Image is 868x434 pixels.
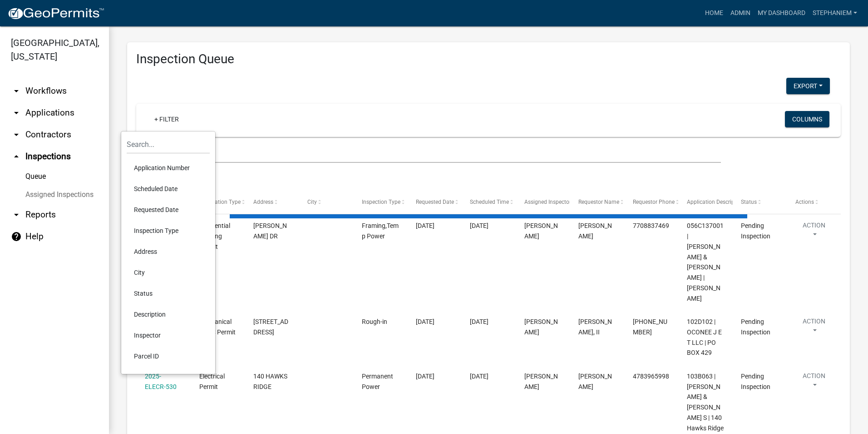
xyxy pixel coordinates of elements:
span: 102D102 | OCONEE J E T LLC | PO BOX 429 [687,318,722,356]
h3: Inspection Queue [136,51,841,67]
span: 09/23/2025 [416,373,434,380]
input: Search for inspections [136,144,721,163]
i: arrow_drop_down [11,86,22,96]
li: Address [127,241,210,262]
span: 140 HAWKS RIDGE [253,373,287,390]
a: My Dashboard [754,5,809,22]
li: Application Number [127,157,210,178]
li: Description [127,304,210,325]
datatable-header-cell: City [299,192,353,213]
span: Ben Moore [578,373,612,390]
a: + Filter [147,111,186,127]
i: arrow_drop_down [11,129,22,140]
span: Pending Inspection [741,373,770,390]
span: 056C137001 | JOYNER EARVIN L JR & SABRINA M | THOMAS DR [687,222,724,302]
li: Inspection Type [127,220,210,241]
datatable-header-cell: Requested Date [407,192,461,213]
div: [DATE] [470,221,507,231]
datatable-header-cell: Address [245,192,299,213]
span: SABRINA JOYNER [578,222,612,240]
span: Actions [795,199,814,205]
span: Permanent Power [362,373,393,390]
span: Address [253,199,273,205]
datatable-header-cell: Application Type [190,192,244,213]
datatable-header-cell: Actions [787,192,841,213]
li: Scheduled Date [127,178,210,199]
li: Requested Date [127,199,210,220]
a: 2025-ELECR-530 [145,373,177,390]
span: Status [741,199,757,205]
span: 09/23/2025 [416,222,434,229]
span: Michele Rivera [524,318,558,336]
span: Scheduled Time [470,199,509,205]
li: Inspector [127,325,210,346]
span: 103B063 | PITTS GREGORY C & AMY S | 140 Hawks Ridge [687,373,724,432]
i: help [11,231,22,242]
a: Home [701,5,727,22]
span: Electrical Permit [199,373,225,390]
button: Action [795,317,833,339]
span: Cedrick Moreland [524,222,558,240]
span: 7708837469 [633,222,669,229]
i: arrow_drop_down [11,107,22,118]
datatable-header-cell: Requestor Name [570,192,624,213]
button: Action [795,221,833,243]
span: THOMAS DR [253,222,287,240]
button: Export [786,78,830,94]
span: Rough-in [362,318,387,325]
li: Parcel ID [127,346,210,367]
span: Pending Inspection [741,222,770,240]
i: arrow_drop_up [11,151,22,162]
datatable-header-cell: Scheduled Time [461,192,515,213]
span: City [307,199,317,205]
span: Application Description [687,199,744,205]
span: 770-784-1869 [633,318,667,336]
i: arrow_drop_down [11,209,22,220]
span: Framing,Temp Power [362,222,399,240]
datatable-header-cell: Application Description [678,192,732,213]
span: 1023 A LAKE OCONEE PKWY [253,318,288,336]
span: 4783965998 [633,373,669,380]
input: Search... [127,135,210,154]
button: Columns [785,111,829,127]
div: [DATE] [470,317,507,327]
button: Action [795,371,833,394]
span: Pending Inspection [741,318,770,336]
span: Inspection Type [362,199,400,205]
span: Michele Rivera [524,373,558,390]
span: Assigned Inspector [524,199,571,205]
datatable-header-cell: Status [732,192,786,213]
span: Requestor Name [578,199,619,205]
span: Application Type [199,199,241,205]
li: City [127,262,210,283]
datatable-header-cell: Requestor Phone [624,192,678,213]
datatable-header-cell: Inspection Type [353,192,407,213]
span: Requestor Phone [633,199,675,205]
div: [DATE] [470,371,507,382]
span: Charles Patterson, II [578,318,612,336]
a: StephanieM [809,5,861,22]
span: 09/23/2025 [416,318,434,325]
a: Admin [727,5,754,22]
span: Mechanical HVAC Permit [199,318,236,336]
datatable-header-cell: Assigned Inspector [516,192,570,213]
li: Status [127,283,210,304]
span: Requested Date [416,199,454,205]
